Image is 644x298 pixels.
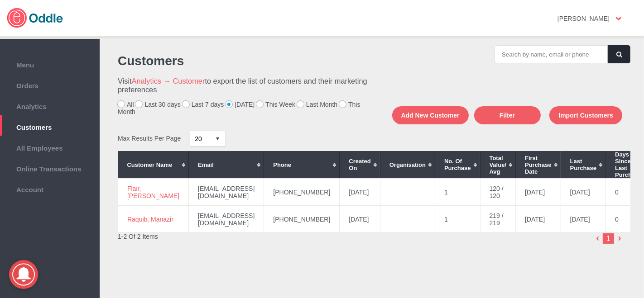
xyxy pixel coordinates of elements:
td: [DATE] [340,179,380,206]
td: [DATE] [516,179,561,206]
img: left-arrow-small.png [592,233,603,244]
th: Created On [340,151,380,178]
td: 120 / 120 [480,179,516,206]
th: Email [189,151,264,178]
th: Last Purchase [561,151,606,178]
td: [DATE] [516,206,561,233]
th: No. of Purchase [435,151,481,178]
span: Menu [5,59,95,69]
label: Last Month [297,101,337,108]
td: 219 / 219 [480,206,516,233]
li: 1 [603,233,614,244]
td: [PHONE_NUMBER] [264,179,340,206]
label: [DATE] [226,101,255,108]
td: [DATE] [561,179,606,206]
span: All Employees [5,142,95,152]
h1: Customers [118,54,367,68]
td: 1 [435,206,481,233]
label: This Month [118,101,360,115]
a: Raquib, Manazir [127,216,173,223]
th: Total Value/ Avg [480,151,516,178]
th: Phone [264,151,340,178]
span: 1-2 Of 2 Items [118,233,158,240]
label: Last 7 days [183,101,224,108]
h3: Visit to export the list of customers and their marketing preferences [118,77,367,94]
td: [EMAIL_ADDRESS][DOMAIN_NAME] [189,206,264,233]
td: [PHONE_NUMBER] [264,206,340,233]
span: Online Transactions [5,163,95,173]
button: Filter [474,106,541,124]
label: All [118,101,134,108]
th: Customer Name [118,151,189,178]
td: [DATE] [340,206,380,233]
span: Analytics [5,100,95,110]
th: Organisation [380,151,435,178]
span: Customers [5,121,95,131]
span: Max Results Per Page [118,135,181,142]
img: user-option-arrow.png [616,17,621,20]
button: Import Customers [549,106,622,124]
th: First Purchase Date [516,151,561,178]
a: Analytics → Customer [132,77,205,85]
label: This Week [256,101,295,108]
td: 1 [435,179,481,206]
a: Flair, [PERSON_NAME] [127,185,179,199]
input: Search by name, email or phone [495,45,608,63]
span: Account [5,184,95,194]
img: right-arrow.png [614,233,625,244]
td: [EMAIL_ADDRESS][DOMAIN_NAME] [189,179,264,206]
span: Orders [5,80,95,90]
button: Add New Customer [392,106,469,124]
td: [DATE] [561,206,606,233]
label: Last 30 days [135,101,180,108]
strong: [PERSON_NAME] [557,15,610,22]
